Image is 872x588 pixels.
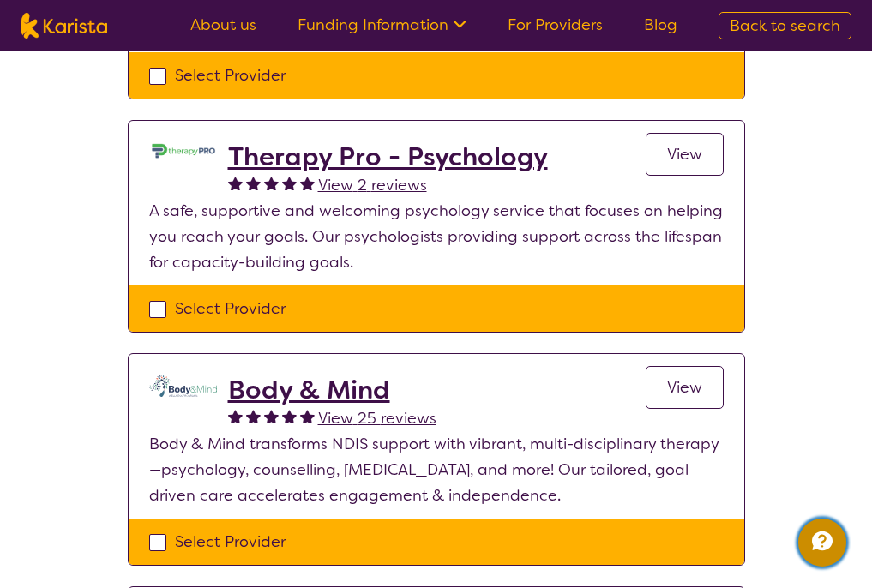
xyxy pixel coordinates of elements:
img: qmpolprhjdhzpcuekzqg.svg [149,375,218,397]
img: fullstar [300,176,315,190]
img: fullstar [246,409,261,423]
img: fullstar [300,409,315,423]
a: For Providers [508,15,603,35]
span: View 25 reviews [318,408,436,429]
a: View 2 reviews [318,172,427,198]
span: View [667,144,702,165]
img: dzo1joyl8vpkomu9m2qk.jpg [149,141,218,160]
a: Therapy Pro - Psychology [228,141,548,172]
button: Channel Menu [798,519,846,567]
a: View [646,133,724,176]
img: fullstar [246,176,261,190]
a: View 25 reviews [318,405,436,431]
img: fullstar [228,176,243,190]
p: A safe, supportive and welcoming psychology service that focuses on helping you reach your goals.... [149,198,724,275]
a: About us [190,15,256,35]
a: View [646,366,724,409]
a: Back to search [719,12,851,39]
img: fullstar [228,409,243,423]
span: View 2 reviews [318,175,427,195]
a: Funding Information [298,15,466,35]
img: fullstar [282,409,297,423]
img: Karista logo [21,13,107,39]
a: Body & Mind [228,375,436,405]
span: View [667,377,702,398]
span: Back to search [730,15,840,36]
a: Blog [644,15,677,35]
img: fullstar [264,176,279,190]
img: fullstar [282,176,297,190]
p: Body & Mind transforms NDIS support with vibrant, multi-disciplinary therapy—psychology, counsell... [149,431,724,508]
img: fullstar [264,409,279,423]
